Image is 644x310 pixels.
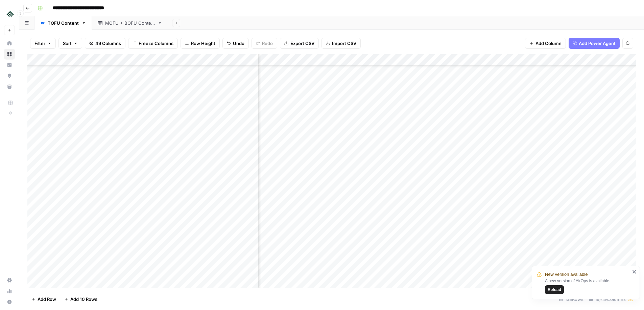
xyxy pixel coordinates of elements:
[70,296,97,303] span: Add 10 Rows
[4,296,15,307] button: Help + Support
[280,38,319,49] button: Export CSV
[191,40,215,47] span: Row Height
[4,49,15,60] a: Browse
[321,38,361,49] button: Import CSV
[332,40,356,47] span: Import CSV
[556,294,586,305] div: 138 Rows
[4,60,15,70] a: Insights
[545,271,588,278] span: New version available
[85,38,125,49] button: 49 Columns
[4,275,15,286] a: Settings
[548,287,561,293] span: Reload
[233,40,244,47] span: Undo
[128,38,178,49] button: Freeze Columns
[262,40,273,47] span: Redo
[290,40,314,47] span: Export CSV
[60,294,101,305] button: Add 10 Rows
[34,16,92,30] a: TOFU Content
[569,38,620,49] button: Add Power Agent
[252,38,277,49] button: Redo
[95,40,121,47] span: 49 Columns
[4,81,15,92] a: Your Data
[105,20,155,26] div: MOFU + BOFU Content
[222,38,249,49] button: Undo
[58,38,82,49] button: Sort
[579,40,616,47] span: Add Power Agent
[4,286,15,296] a: Usage
[139,40,173,47] span: Freeze Columns
[4,8,16,20] img: Uplisting Logo
[4,38,15,49] a: Home
[181,38,220,49] button: Row Height
[4,70,15,81] a: Opportunities
[38,296,56,303] span: Add Row
[535,40,562,47] span: Add Column
[586,294,636,305] div: 19/49 Columns
[48,20,79,26] div: TOFU Content
[34,40,45,47] span: Filter
[525,38,566,49] button: Add Column
[27,294,60,305] button: Add Row
[63,40,72,47] span: Sort
[545,278,630,294] div: A new version of AirOps is available.
[545,285,564,294] button: Reload
[30,38,56,49] button: Filter
[632,269,637,274] button: close
[4,5,15,22] button: Workspace: Uplisting
[92,16,168,30] a: MOFU + BOFU Content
